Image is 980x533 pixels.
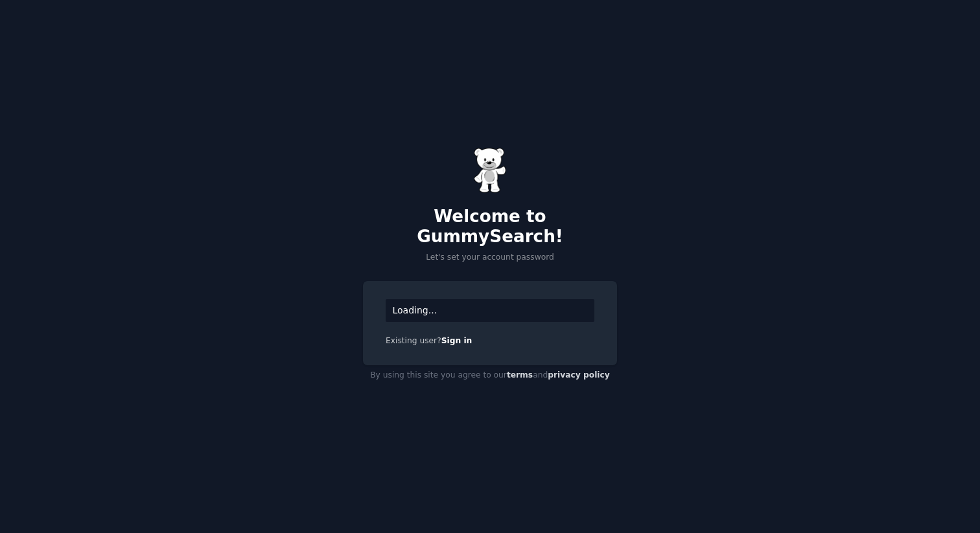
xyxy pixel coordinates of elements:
a: privacy policy [548,370,610,380]
img: Gummy Bear [474,148,506,193]
p: Let's set your account password [363,252,617,264]
div: Loading... [386,299,594,322]
div: By using this site you agree to our and [363,365,617,386]
span: Existing user? [386,336,441,345]
a: Sign in [441,336,472,345]
a: terms [507,370,533,380]
h2: Welcome to GummySearch! [363,207,617,247]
